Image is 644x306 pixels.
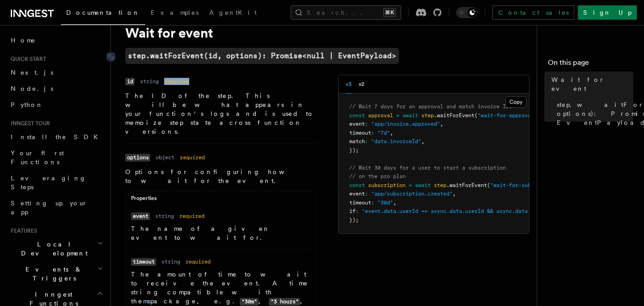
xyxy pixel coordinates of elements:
[349,217,359,223] span: });
[371,121,440,127] span: "app/invoice.approved"
[368,112,393,119] span: approval
[475,112,478,119] span: (
[125,167,317,185] p: Options for configuring how to wait for the event.
[349,182,365,188] span: const
[349,173,406,179] span: // on the pro plan
[368,182,406,188] span: subscription
[125,154,150,161] code: options
[578,5,637,20] a: Sign Up
[393,200,396,206] span: ,
[164,78,189,85] dd: required
[7,32,105,48] a: Home
[125,48,399,64] a: step.waitForEvent(id, options): Promise<null | EventPayload>
[349,191,365,197] span: event
[396,112,399,119] span: =
[371,200,374,206] span: :
[349,103,512,110] span: // Wait 7 days for an approval and match invoice IDs
[383,8,396,17] kbd: ⌘K
[505,96,526,108] button: Copy
[131,258,156,266] code: timeout
[204,3,262,24] a: AgentKit
[11,101,43,108] span: Python
[7,145,105,170] a: Your first Functions
[349,147,359,153] span: });
[362,208,600,214] span: "event.data.userId == async.data.userId && async.data.billing_plan == 'pro'"
[7,120,50,127] span: Inngest tour
[365,191,368,197] span: :
[365,121,368,127] span: :
[179,212,204,220] dd: required
[11,85,53,92] span: Node.js
[125,25,483,41] h1: Wait for event
[155,212,174,220] dd: string
[349,130,371,136] span: timeout
[180,154,205,161] dd: required
[349,121,365,127] span: event
[291,5,401,20] button: Search...⌘K
[553,97,633,131] a: step.waitForEvent(id, options): Promise<null | EventPayload>
[421,112,434,119] span: step
[421,138,424,144] span: ,
[349,200,371,206] span: timeout
[11,36,36,45] span: Home
[409,182,412,188] span: =
[145,3,204,24] a: Examples
[446,182,487,188] span: .waitForEvent
[359,75,364,93] button: v2
[548,57,633,72] h4: On this page
[7,129,105,145] a: Install the SDK
[7,81,105,97] a: Node.js
[402,112,418,119] span: await
[349,112,365,119] span: const
[240,298,258,306] code: "30m"
[7,55,46,63] span: Quick start
[7,261,105,286] button: Events & Triggers
[7,240,97,258] span: Local Development
[456,7,478,18] button: Toggle dark mode
[371,138,421,144] span: "data.invoiceId"
[269,298,300,306] code: "3 hours"
[66,9,140,16] span: Documentation
[161,258,180,265] dd: string
[371,130,374,136] span: :
[434,182,446,188] span: step
[209,9,257,16] span: AgentKit
[349,208,356,214] span: if
[356,208,359,214] span: :
[377,130,390,136] span: "7d"
[11,174,86,191] span: Leveraging Steps
[7,227,37,234] span: Features
[487,182,490,188] span: (
[11,133,103,140] span: Install the SDK
[7,236,105,261] button: Local Development
[131,212,150,220] code: event
[140,78,159,85] dd: string
[346,75,352,93] button: v3
[7,64,105,81] a: Next.js
[551,75,633,93] span: Wait for event
[7,97,105,113] a: Python
[125,78,135,85] code: id
[478,112,537,119] span: "wait-for-approval"
[7,265,97,283] span: Events & Triggers
[349,165,506,171] span: // Wait 30 days for a user to start a subscription
[365,138,368,144] span: :
[390,130,393,136] span: ,
[349,138,365,144] span: match
[490,182,562,188] span: "wait-for-subscription"
[143,297,150,305] a: ms
[151,9,199,16] span: Examples
[186,258,211,265] dd: required
[156,154,174,161] dd: object
[377,200,393,206] span: "30d"
[61,3,145,25] a: Documentation
[131,224,311,242] p: The name of a given event to wait for.
[11,200,88,216] span: Setting up your app
[440,121,443,127] span: ,
[11,149,64,166] span: Your first Functions
[7,170,105,195] a: Leveraging Steps
[126,195,316,206] div: Properties
[492,5,574,20] a: Contact sales
[371,191,453,197] span: "app/subscription.created"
